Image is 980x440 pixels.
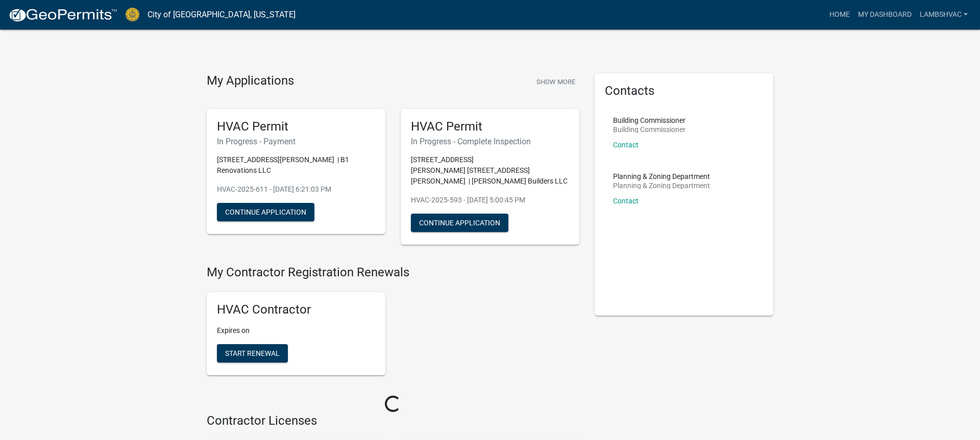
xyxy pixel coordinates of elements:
h5: HVAC Contractor [217,302,375,317]
span: Start Renewal [225,349,280,357]
p: Building Commissioner [613,126,685,133]
p: Building Commissioner [613,117,685,124]
p: Planning & Zoning Department [613,182,710,189]
a: My Dashboard [854,5,916,24]
h5: Contacts [605,84,763,98]
h5: HVAC Permit [217,119,375,134]
button: Continue Application [411,214,508,232]
h5: HVAC Permit [411,119,569,134]
h4: Contractor Licenses [207,413,579,428]
p: [STREET_ADDRESS][PERSON_NAME] [STREET_ADDRESS][PERSON_NAME] | [PERSON_NAME] Builders LLC [411,154,569,187]
h4: My Applications [207,73,294,89]
button: Continue Application [217,203,314,221]
p: Expires on [217,325,375,336]
h4: My Contractor Registration Renewals [207,265,579,280]
p: HVAC-2025-611 - [DATE] 6:21:03 PM [217,184,375,195]
button: Start Renewal [217,344,288,363]
p: Planning & Zoning Department [613,173,710,180]
a: Lambshvac [916,5,972,24]
img: City of Jeffersonville, Indiana [126,8,139,21]
p: HVAC-2025-593 - [DATE] 5:00:45 PM [411,195,569,205]
a: Contact [613,141,639,149]
a: City of [GEOGRAPHIC_DATA], [US_STATE] [148,6,296,23]
a: Home [825,5,854,24]
a: Contact [613,197,639,205]
h6: In Progress - Payment [217,137,375,146]
p: [STREET_ADDRESS][PERSON_NAME] | B1 Renovations LLC [217,154,375,176]
h6: In Progress - Complete Inspection [411,137,569,146]
wm-registration-list-section: My Contractor Registration Renewals [207,265,579,383]
button: Show More [532,73,579,90]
